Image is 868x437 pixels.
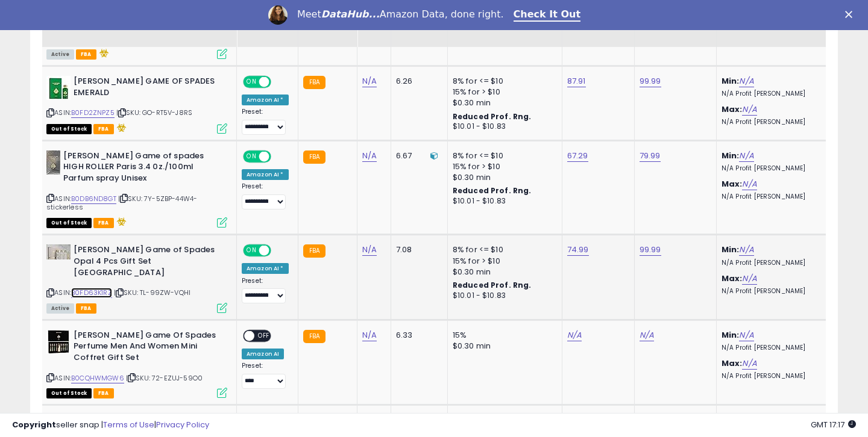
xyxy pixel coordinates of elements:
span: | SKU: GO-RT5V-J8RS [116,108,192,117]
b: Min: [722,75,740,87]
div: seller snap | | [12,420,209,431]
a: 67.29 [567,150,588,162]
span: All listings currently available for purchase on Amazon [46,303,74,314]
span: | SKU: 7Y-5ZBP-44W4-stickerless [46,194,197,212]
a: N/A [742,273,756,285]
a: 74.99 [567,244,589,256]
div: ASIN: [46,244,227,311]
i: hazardous material [96,49,109,57]
span: OFF [269,77,289,87]
span: OFF [269,151,289,161]
div: 15% [453,330,553,341]
a: Privacy Policy [156,419,209,430]
div: Amazon AI * [242,169,289,180]
b: Min: [722,150,740,161]
img: Profile image for Georgie [268,5,288,25]
span: FBA [93,388,114,398]
div: 8% for <= $10 [453,244,553,255]
a: N/A [640,329,654,341]
div: Preset: [242,108,289,135]
span: FBA [76,303,96,314]
div: $10.01 - $10.83 [453,196,553,206]
span: All listings that are currently out of stock and unavailable for purchase on Amazon [46,124,92,134]
i: DataHub... [321,8,380,20]
div: Meet Amazon Data, done right. [297,8,504,20]
div: 6.26 [396,76,438,87]
div: 15% for > $10 [453,87,553,98]
div: ASIN: [46,330,227,397]
b: [PERSON_NAME] Game of Spades Opal 4 Pcs Gift Set [GEOGRAPHIC_DATA] [74,244,220,281]
span: ON [244,246,259,256]
b: [PERSON_NAME] Game Of Spades Perfume Men And Women Mini Coffret Gift Set [74,330,220,367]
div: Amazon AI * [242,263,289,274]
p: N/A Profit [PERSON_NAME] [722,118,822,126]
b: Reduced Prof. Rng. [453,280,532,290]
a: B0FD2ZNPZ5 [71,108,115,118]
small: FBA [303,150,325,164]
div: $10.01 - $10.83 [453,122,553,132]
small: FBA [303,244,325,258]
span: 2025-09-8 17:17 GMT [811,419,856,430]
a: N/A [739,150,753,162]
a: N/A [567,329,582,341]
a: Check It Out [514,8,581,22]
b: [PERSON_NAME] GAME OF SPADES EMERALD [74,76,220,101]
div: $10.01 - $10.83 [453,291,553,301]
a: N/A [362,150,377,162]
i: hazardous material [114,217,127,226]
b: Reduced Prof. Rng. [453,185,532,196]
span: ON [244,77,259,87]
img: 4142hmiKGML._SL40_.jpg [46,330,71,354]
a: N/A [362,244,377,256]
b: Max: [722,104,743,115]
img: 51prv9ENjOL._SL40_.jpg [46,244,71,259]
b: Reduced Prof. Rng. [453,111,532,122]
b: Min: [722,329,740,341]
img: 41ll42m6alL._SL40_.jpg [46,76,71,100]
a: 99.99 [640,75,661,87]
div: 8% for <= $10 [453,150,553,161]
img: 41J0OyJHmDL._SL40_.jpg [46,150,60,175]
div: ASIN: [46,76,227,132]
div: Preset: [242,277,289,304]
p: N/A Profit [PERSON_NAME] [722,164,822,173]
div: $0.30 min [453,341,553,352]
a: Terms of Use [103,419,154,430]
div: 15% for > $10 [453,161,553,172]
div: $0.30 min [453,267,553,277]
a: 87.91 [567,75,586,87]
a: N/A [739,329,753,341]
div: Preset: [242,362,289,389]
b: Max: [722,273,743,284]
span: | SKU: TL-99ZW-VQHI [114,288,190,297]
span: FBA [93,218,114,228]
div: Amazon AI * [242,95,289,105]
div: 6.67 [396,150,438,161]
a: N/A [742,104,756,116]
a: N/A [362,329,377,341]
div: Close [845,11,857,18]
a: 79.99 [640,150,661,162]
small: FBA [303,330,325,343]
strong: Copyright [12,419,56,430]
div: 8% for <= $10 [453,76,553,87]
a: B0FD63K1RZ [71,288,112,298]
span: OFF [254,330,274,341]
b: Max: [722,178,743,190]
p: N/A Profit [PERSON_NAME] [722,372,822,380]
span: All listings that are currently out of stock and unavailable for purchase on Amazon [46,388,92,398]
p: N/A Profit [PERSON_NAME] [722,287,822,296]
a: N/A [362,75,377,87]
span: FBA [93,124,114,134]
b: Max: [722,358,743,369]
div: $0.30 min [453,98,553,108]
div: 6.33 [396,330,438,341]
p: N/A Profit [PERSON_NAME] [722,344,822,352]
i: hazardous material [114,123,127,132]
p: N/A Profit [PERSON_NAME] [722,259,822,267]
p: N/A Profit [PERSON_NAME] [722,90,822,98]
div: Preset: [242,182,289,209]
div: 15% for > $10 [453,256,553,267]
b: Min: [722,244,740,255]
b: [PERSON_NAME] Game of spades HIGH ROLLER Paris 3.4 0z./100ml Parfum spray Unisex [63,150,210,187]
